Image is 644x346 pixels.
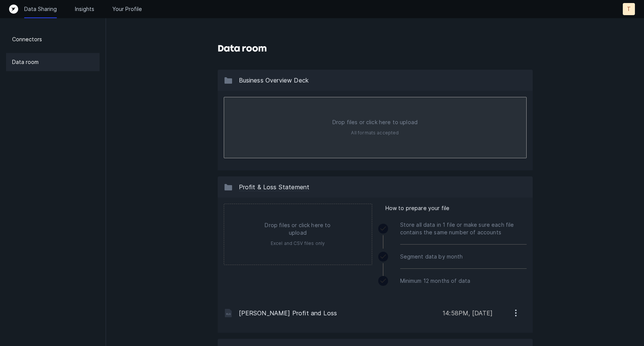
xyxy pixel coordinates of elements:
[6,53,100,71] a: Data room
[224,76,233,85] img: 13c8d1aa17ce7ae226531ffb34303e38.svg
[400,269,527,293] div: Minimum 12 months of data
[112,5,142,13] a: Your Profile
[239,76,309,84] span: Business Overview Deck
[218,42,267,55] h3: Data room
[623,3,635,15] button: T
[75,5,94,13] a: Insights
[12,35,42,44] p: Connectors
[239,183,310,191] span: Profit & Loss Statement
[443,309,493,318] p: 14:58PM, [DATE]
[24,5,57,13] a: Data Sharing
[400,245,527,269] div: Segment data by month
[385,204,450,213] span: How to prepare your file
[224,182,233,192] img: 13c8d1aa17ce7ae226531ffb34303e38.svg
[627,5,631,13] p: T
[6,30,100,48] a: Connectors
[224,309,233,318] img: 296775163815d3260c449a3c76d78306.svg
[239,309,437,318] p: [PERSON_NAME] Profit and Loss
[400,213,527,245] div: Store all data in 1 file or make sure each file contains the same number of accounts
[12,58,39,67] p: Data room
